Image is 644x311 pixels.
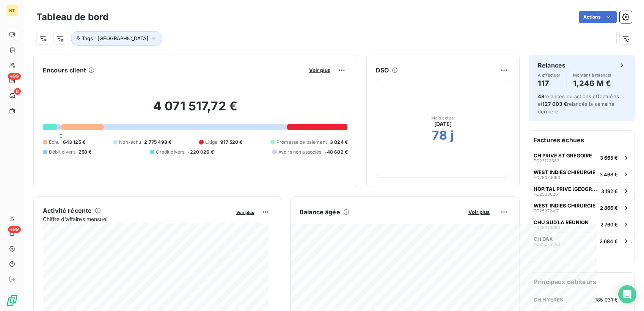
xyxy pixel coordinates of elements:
button: Voir plus [466,209,492,215]
span: FC25080261 [534,192,559,196]
h6: Relances [538,61,565,70]
span: Voir plus [309,67,330,73]
button: Tags : [GEOGRAPHIC_DATA] [71,31,162,46]
span: FC23122682 [534,159,559,163]
span: À effectuer [538,73,561,77]
span: 3 824 € [330,139,348,146]
span: 2 684 € [600,238,618,244]
span: Avoirs non associés [278,149,322,155]
span: 2 775 498 € [144,139,171,146]
h4: 1,246 M € [573,77,612,90]
button: CH PRIVE ST GREGOIREFC231226823 665 € [529,149,635,166]
span: Crédit divers [156,149,184,155]
button: WEST INDIES CHIRURGIEFC250724172 866 € [529,199,635,216]
span: 3 665 € [600,155,618,161]
button: Voir plus [234,209,256,215]
h4: 117 [538,77,561,90]
span: FC25072417 [534,209,559,213]
span: 258 € [79,149,92,155]
span: 643 125 € [63,139,85,146]
span: Montant à relancer [573,73,612,77]
h6: DSO [376,66,389,75]
h2: 78 [432,128,447,143]
h6: Balance âgée [300,207,340,217]
span: Échu [49,139,60,146]
span: Non-échu [119,139,141,146]
div: NT [6,5,18,17]
span: +99 [8,226,21,233]
h6: Encours client [43,66,86,75]
h2: 4 071 517,72 € [43,99,348,121]
span: -220 026 € [187,149,214,155]
span: Voir plus [236,210,254,215]
button: HOPITAL PRIVE [GEOGRAPHIC_DATA]FC250802613 192 € [529,182,635,199]
span: 127 003 € [542,101,567,107]
span: 2 760 € [600,221,618,228]
span: +99 [8,73,21,80]
span: 8 [14,88,21,95]
img: Logo LeanPay [6,294,18,306]
span: HOPITAL PRIVE [GEOGRAPHIC_DATA] [534,186,598,192]
span: 3 468 € [600,171,618,177]
span: 3 192 € [601,188,618,194]
span: FC25073090 [534,175,560,180]
span: 2 866 € [600,205,618,211]
span: Voir plus [468,209,490,215]
span: Promesse de paiement [276,139,327,146]
h6: Activité récente [43,206,92,215]
span: CHU SUD LA REUNION [534,219,589,225]
span: 917 520 € [220,139,242,146]
span: Chiffre d'affaires mensuel [43,215,231,223]
h6: Factures échues [529,131,635,149]
span: Débit divers [49,149,75,155]
span: Mois actuel [431,116,455,120]
span: 48 [538,93,544,99]
span: Tags : [GEOGRAPHIC_DATA] [82,35,148,41]
span: Litige [205,139,217,146]
span: WEST INDIES CHIRURGIE [534,169,595,175]
span: [DATE] [434,120,452,128]
button: WEST INDIES CHIRURGIEFC250730903 468 € [529,166,635,182]
button: CHU SUD LA REUNIONFC250708502 760 € [529,216,635,232]
button: Voir plus [307,67,333,74]
h3: Tableau de bord [36,10,108,24]
span: relances ou actions effectuées et relancés la semaine dernière. [538,93,619,115]
span: 185 031 € [595,297,618,303]
span: -48 682 € [325,149,348,155]
span: CH PRIVE ST GREGOIRE [534,152,592,159]
h2: j [451,128,454,143]
div: Open Intercom Messenger [618,285,636,303]
button: Actions [579,11,617,23]
span: WEST INDIES CHIRURGIE [534,203,595,209]
span: 0 [60,133,63,139]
